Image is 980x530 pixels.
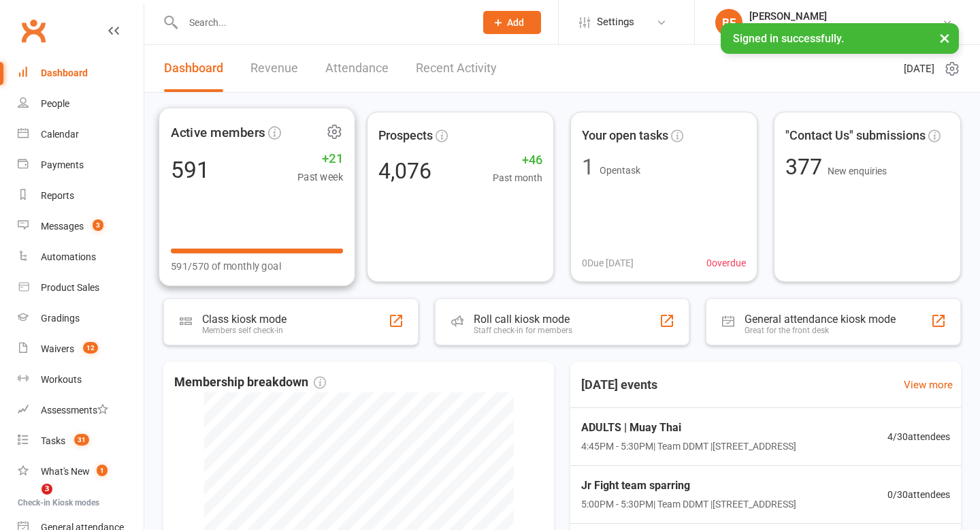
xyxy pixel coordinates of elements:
span: Membership breakdown [174,373,326,392]
a: Gradings [18,303,144,334]
span: 3 [42,484,52,495]
a: People [18,89,144,119]
span: 31 [74,434,89,446]
div: People [41,98,69,109]
span: Active members [171,122,265,142]
span: 12 [83,342,98,354]
span: Your open tasks [582,126,668,146]
div: 4,076 [378,160,431,182]
a: Dashboard [18,58,144,89]
div: Dashboard [41,67,88,78]
span: New enquiries [828,166,887,176]
span: Add [507,17,524,28]
div: Members self check-in [202,326,287,335]
span: +21 [297,149,343,169]
a: Messages 3 [18,211,144,242]
div: Tasks [41,435,65,446]
span: 1 [97,465,108,476]
div: Calendar [41,129,79,140]
div: Payments [41,159,84,170]
div: Messages [41,221,84,232]
iframe: Intercom live chat [14,484,46,516]
span: 3 [93,219,103,231]
a: Payments [18,150,144,181]
span: ADULTS | Muay Thai [581,419,796,437]
button: × [932,23,957,52]
div: 1 [582,156,594,178]
span: 0 overdue [706,255,746,270]
span: Past week [297,169,343,185]
span: 5:00PM - 5:30PM | Team DDMT | [STREET_ADDRESS] [581,497,796,512]
span: 591/570 of monthly goal [171,258,281,275]
a: View more [904,377,953,393]
button: Add [483,11,541,34]
a: Tasks 31 [18,426,144,456]
div: Automations [41,251,96,262]
div: Workouts [41,374,82,385]
span: Signed in successfully. [733,32,844,45]
span: +46 [493,151,542,170]
span: [DATE] [904,61,934,77]
div: What's New [41,466,90,477]
div: [PERSON_NAME] [749,10,942,22]
div: Great for the front desk [745,326,896,335]
span: 0 / 30 attendees [887,487,950,502]
a: Assessments [18,395,144,426]
a: Calendar [18,119,144,150]
a: Revenue [250,45,298,92]
div: Assessments [41,405,108,416]
div: Product Sales [41,282,99,293]
a: Dashboard [164,45,223,92]
a: Attendance [325,45,389,92]
a: Recent Activity [416,45,497,92]
span: Prospects [378,126,433,146]
span: 4 / 30 attendees [887,429,950,444]
span: Settings [597,7,634,37]
span: Jr Fight team sparring [581,477,796,495]
span: 0 Due [DATE] [582,255,634,270]
a: What's New1 [18,456,144,487]
div: Gradings [41,313,80,324]
span: "Contact Us" submissions [785,126,926,146]
div: Waivers [41,343,74,354]
a: Automations [18,242,144,272]
h3: [DATE] events [570,373,668,397]
div: 591 [171,158,210,181]
div: BF [715,9,742,36]
a: Product Sales [18,272,144,303]
a: Reports [18,181,144,211]
span: Open task [600,165,640,176]
a: Workouts [18,364,144,395]
div: General attendance kiosk mode [745,313,896,326]
span: 377 [785,154,828,180]
a: Waivers 12 [18,334,144,364]
div: Class kiosk mode [202,313,287,326]
div: Roll call kiosk mode [474,313,572,326]
div: Reports [41,190,74,201]
input: Search... [179,13,465,32]
span: 4:45PM - 5:30PM | Team DDMT | [STREET_ADDRESS] [581,439,796,454]
a: Clubworx [16,14,50,48]
div: Staff check-in for members [474,326,572,335]
div: Double Dose Muay Thai [GEOGRAPHIC_DATA] [749,22,942,35]
span: Past month [493,170,542,185]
